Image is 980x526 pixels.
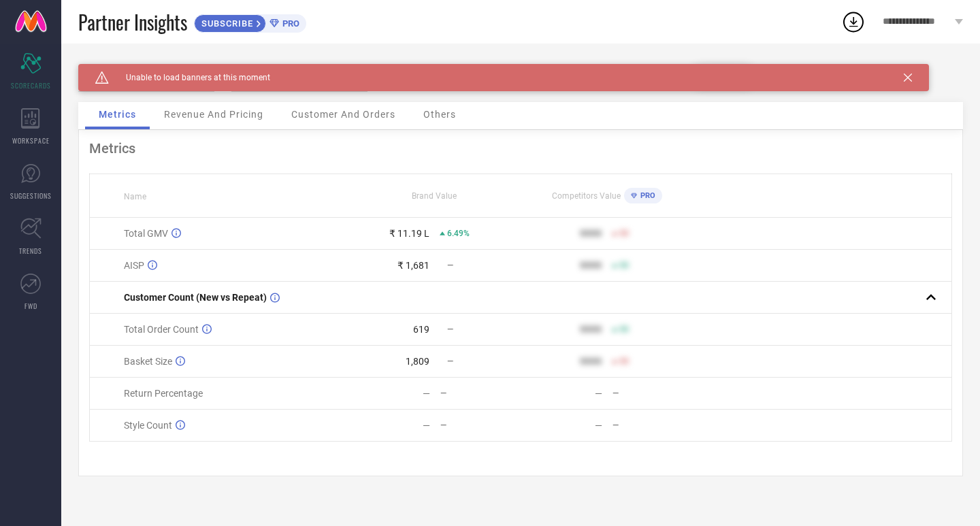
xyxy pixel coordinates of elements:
div: — [440,389,520,398]
div: — [612,389,692,398]
div: ₹ 1,681 [397,260,429,271]
span: Revenue And Pricing [164,109,263,120]
span: Partner Insights [78,8,187,36]
a: SUBSCRIBEPRO [194,11,306,33]
div: Metrics [89,140,952,157]
span: 50 [619,325,629,334]
span: PRO [279,18,299,29]
span: 50 [619,261,629,270]
div: 9999 [580,260,602,271]
span: 50 [619,357,629,366]
span: AISP [124,260,144,271]
span: Basket Size [124,356,172,367]
span: Style Count [124,420,172,431]
div: — [595,420,602,431]
span: FWD [24,301,37,311]
span: Customer Count (New vs Repeat) [124,292,267,303]
span: Name [124,192,146,201]
span: Return Percentage [124,388,203,399]
div: Open download list [841,10,866,34]
div: ₹ 11.19 L [389,228,429,239]
span: SUGGESTIONS [10,191,52,201]
div: — [595,388,602,399]
span: Unable to load banners at this moment [109,73,270,82]
div: 9999 [580,324,602,335]
div: 9999 [580,228,602,239]
span: — [447,261,453,270]
span: SUBSCRIBE [195,18,257,29]
span: 6.49% [447,229,470,238]
span: 50 [619,229,629,238]
span: — [447,325,453,334]
span: Competitors Value [552,191,621,201]
div: Brand [78,64,214,73]
span: Brand Value [412,191,457,201]
div: — [440,421,520,430]
span: WORKSPACE [12,135,50,146]
span: Metrics [99,109,136,120]
div: 1,809 [406,356,429,367]
span: Total GMV [124,228,168,239]
div: — [423,388,430,399]
div: — [423,420,430,431]
span: Others [423,109,456,120]
span: Customer And Orders [291,109,395,120]
div: 619 [413,324,429,335]
span: TRENDS [19,246,42,256]
div: — [612,421,692,430]
span: Total Order Count [124,324,199,335]
div: 9999 [580,356,602,367]
span: PRO [637,191,655,200]
span: SCORECARDS [11,80,51,91]
span: — [447,357,453,366]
